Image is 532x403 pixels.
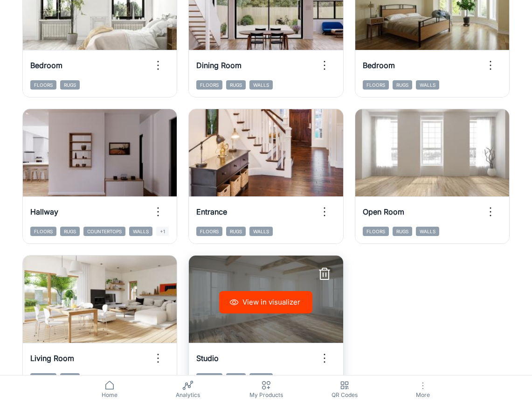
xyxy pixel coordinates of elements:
[30,353,74,364] h6: Living Room
[249,373,273,382] span: Walls
[156,227,169,236] span: +1
[226,80,246,90] span: Rugs
[30,227,56,236] span: Floors
[393,80,412,90] span: Rugs
[196,206,227,217] h6: Entrance
[305,375,384,403] a: QR Codes
[60,227,80,236] span: Rugs
[76,391,143,399] span: Home
[249,80,273,90] span: Walls
[226,373,246,382] span: Rugs
[219,291,312,313] button: View in visualizer
[129,227,152,236] span: Walls
[196,227,222,236] span: Floors
[196,80,222,90] span: Floors
[60,80,80,90] span: Rugs
[363,227,389,236] span: Floors
[384,375,462,403] button: More
[363,206,404,217] h6: Open Room
[363,60,395,71] h6: Bedroom
[149,375,227,403] a: Analytics
[83,227,125,236] span: Countertops
[389,391,456,398] span: More
[416,227,439,236] span: Walls
[30,80,56,90] span: Floors
[226,227,246,236] span: Rugs
[393,227,412,236] span: Rugs
[416,80,439,90] span: Walls
[30,60,62,71] h6: Bedroom
[30,373,56,382] span: Floors
[196,60,242,71] h6: Dining Room
[60,373,80,382] span: Rugs
[154,391,221,399] span: Analytics
[70,375,149,403] a: Home
[196,373,222,382] span: Floors
[249,227,273,236] span: Walls
[30,206,58,217] h6: Hallway
[196,353,219,364] h6: Studio
[233,391,300,399] span: My Products
[363,80,389,90] span: Floors
[227,375,305,403] a: My Products
[311,391,378,399] span: QR Codes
